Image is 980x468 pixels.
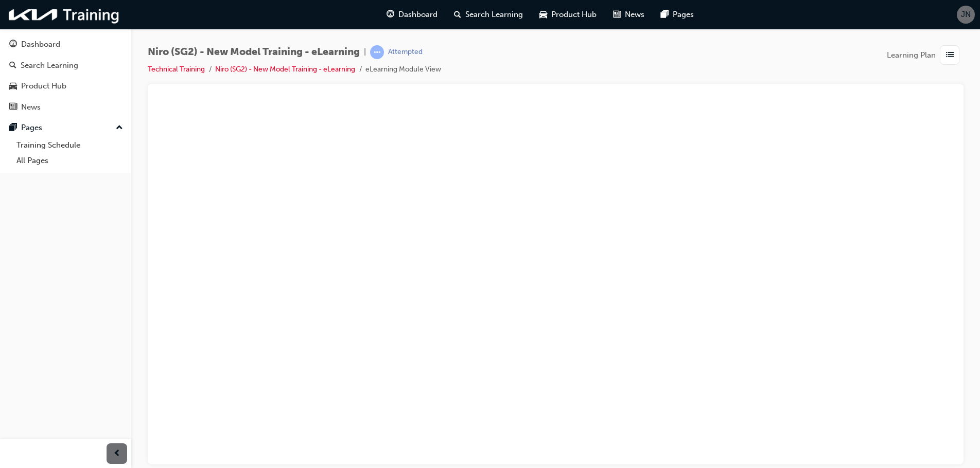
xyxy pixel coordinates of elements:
div: Dashboard [21,39,60,50]
span: search-icon [454,8,461,21]
span: guage-icon [9,40,17,49]
span: car-icon [9,82,17,91]
span: up-icon [116,121,123,135]
a: All Pages [12,153,127,169]
a: Search Learning [4,56,127,75]
div: Attempted [388,47,423,57]
a: search-iconSearch Learning [446,4,531,25]
div: Pages [21,122,42,134]
a: Niro (SG2) - New Model Training - eLearning [215,65,355,74]
a: car-iconProduct Hub [531,4,605,25]
a: Product Hub [4,77,127,96]
img: kia-training [5,4,124,25]
span: guage-icon [387,8,394,21]
span: pages-icon [661,8,669,21]
a: Training Schedule [12,137,127,153]
button: JN [957,6,975,24]
button: Pages [4,118,127,137]
span: News [625,9,644,21]
span: Learning Plan [887,49,936,61]
button: DashboardSearch LearningProduct HubNews [4,33,127,118]
span: search-icon [9,61,16,70]
span: news-icon [9,103,17,112]
span: news-icon [613,8,621,21]
span: Pages [673,9,694,21]
span: learningRecordVerb_ATTEMPT-icon [370,45,384,59]
a: Dashboard [4,35,127,54]
span: pages-icon [9,123,17,133]
span: Dashboard [398,9,437,21]
a: Technical Training [148,65,205,74]
div: Search Learning [21,60,78,71]
button: Learning Plan [887,45,964,65]
span: Niro (SG2) - New Model Training - eLearning [148,46,360,58]
div: News [21,101,41,113]
a: guage-iconDashboard [378,4,446,25]
a: pages-iconPages [653,4,702,25]
a: news-iconNews [605,4,653,25]
span: JN [961,9,971,21]
span: prev-icon [113,447,121,460]
span: Product Hub [551,9,597,21]
span: car-icon [539,8,547,21]
span: | [364,46,366,58]
li: eLearning Module View [365,64,441,76]
a: News [4,98,127,117]
div: Product Hub [21,80,66,92]
span: list-icon [946,49,954,62]
span: Search Learning [465,9,523,21]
